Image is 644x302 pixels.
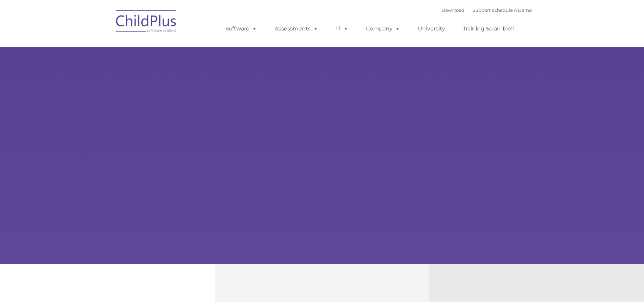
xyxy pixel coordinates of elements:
font: | [442,7,532,13]
a: Company [359,22,407,36]
a: Support [473,7,491,13]
a: Assessments [268,22,325,36]
a: Software [219,22,264,36]
a: Training Scramble!! [456,22,521,36]
a: University [411,22,452,36]
a: IT [329,22,355,36]
a: Schedule A Demo [492,7,532,13]
img: ChildPlus by Procare Solutions [113,5,180,39]
a: Download [442,7,464,13]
